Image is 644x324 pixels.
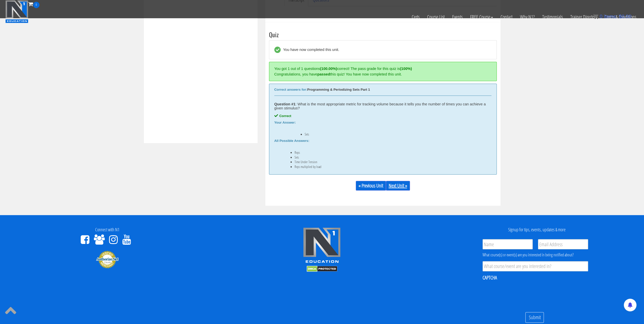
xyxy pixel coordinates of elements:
[433,227,640,232] h4: Signup for tips, events, updates & more
[274,114,491,118] div: Correct
[28,1,39,7] a: 0
[567,8,601,26] a: Trainer Directory
[525,312,544,323] input: Submit
[593,14,631,19] a: 0 items: $0.00
[305,132,481,136] li: Sets
[274,88,491,92] div: Programming & Periodizing Sets Part 1
[538,239,588,249] input: Email Address
[483,239,533,249] input: Name
[96,250,119,269] img: Authorize.Net Merchant - Click to Verify
[516,8,538,26] a: Why N1?
[295,165,481,169] li: Reps multiplied by load
[281,47,339,53] div: You have now completed this unit.
[483,252,588,258] div: What course(s) or event(s) are you interested in being notified about?
[274,102,491,110] div: : What is the most appropriate metric for tracking volume because it tells you the number of time...
[599,14,602,19] span: 0
[320,67,337,71] strong: (100.00%)
[5,0,28,23] img: n1-education
[386,181,410,190] a: Next Unit »
[274,121,296,124] b: Your Answer:
[274,102,296,106] strong: Question #1
[619,14,631,19] bdi: 0.00
[356,181,386,190] a: « Previous Unit
[423,8,448,26] a: Course List
[303,227,341,265] img: n1-edu-logo
[483,284,559,304] iframe: reCAPTCHA
[274,88,307,91] b: Correct answers for:
[295,160,481,164] li: Time Under Tension
[295,150,481,155] li: Reps
[466,8,497,26] a: FREE Course
[4,227,211,232] h4: Connect with N1
[483,261,588,271] input: What course/event are you interested in?
[274,71,489,77] div: Congratulations, you have this quiz! You have now completed this unit.
[408,8,423,26] a: Certs
[400,67,412,71] strong: (100%)
[33,2,39,8] span: 0
[619,14,621,19] span: $
[604,14,617,19] span: items:
[497,8,516,26] a: Contact
[317,72,330,76] strong: passed
[307,266,337,272] img: DMCA.com Protection Status
[601,8,640,26] a: Terms & Conditions
[295,155,481,159] li: Sets
[448,8,466,26] a: Events
[538,8,567,26] a: Testimonials
[483,274,497,281] label: CAPTCHA
[274,66,489,71] div: You got 1 out of 1 questions correct! The pass grade for this quiz is
[269,31,497,38] h3: Quiz
[274,139,309,143] b: All Possible Answers:
[593,14,598,19] img: icon11.png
